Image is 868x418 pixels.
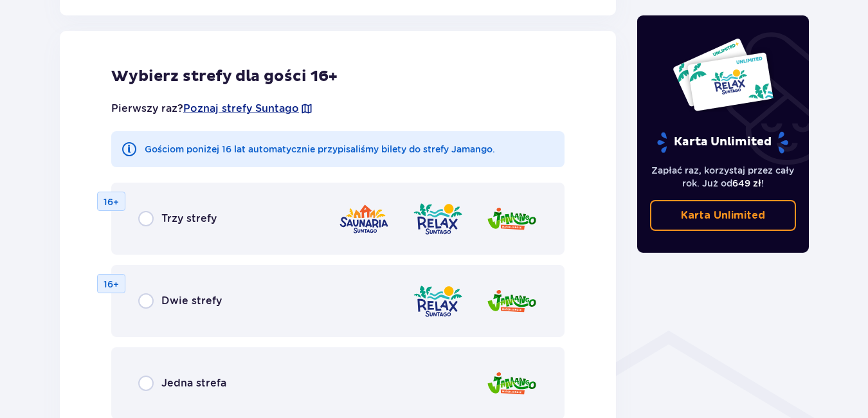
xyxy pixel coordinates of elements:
[161,294,222,308] span: Dwie strefy
[104,195,119,208] p: 16+
[656,131,790,154] p: Karta Unlimited
[161,376,226,390] span: Jedna strefa
[183,102,299,116] a: Poznaj strefy Suntago
[486,365,538,402] img: Jamango
[486,201,538,237] img: Jamango
[650,164,797,190] p: Zapłać raz, korzystaj przez cały rok. Już od !
[412,201,464,237] img: Relax
[104,278,119,291] p: 16+
[681,208,765,223] p: Karta Unlimited
[672,37,774,112] img: Dwie karty całoroczne do Suntago z napisem 'UNLIMITED RELAX', na białym tle z tropikalnymi liśćmi...
[111,67,565,86] h2: Wybierz strefy dla gości 16+
[732,178,761,188] span: 649 zł
[486,283,538,320] img: Jamango
[145,143,495,156] p: Gościom poniżej 16 lat automatycznie przypisaliśmy bilety do strefy Jamango.
[161,212,217,226] span: Trzy strefy
[412,283,464,320] img: Relax
[338,201,390,237] img: Saunaria
[111,102,313,116] p: Pierwszy raz?
[650,200,797,231] a: Karta Unlimited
